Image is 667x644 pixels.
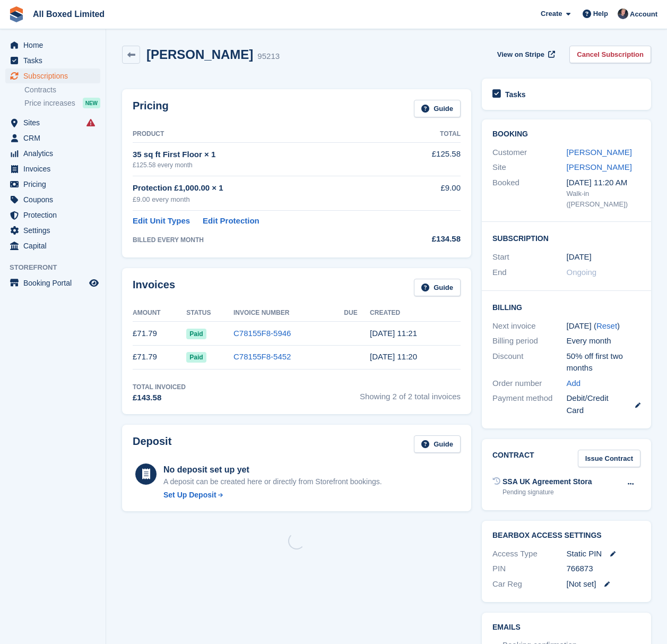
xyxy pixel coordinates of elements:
[5,131,100,145] a: menu
[567,268,597,277] span: Ongoing
[133,435,171,453] h2: Deposit
[133,215,190,227] a: Edit Unit Types
[233,305,344,322] th: Invoice Number
[146,47,253,62] h2: [PERSON_NAME]
[503,487,592,497] div: Pending signature
[186,329,206,339] span: Paid
[186,305,233,322] th: Status
[567,392,641,416] div: Debit/Credit Card
[400,233,461,245] div: £134.58
[23,177,87,192] span: Pricing
[133,126,400,143] th: Product
[133,100,169,117] h2: Pricing
[492,578,567,590] div: Car Reg
[400,126,461,143] th: Total
[257,50,280,63] div: 95213
[5,53,100,68] a: menu
[567,320,641,332] div: [DATE] ( )
[23,192,87,207] span: Coupons
[569,46,651,63] a: Cancel Subscription
[133,149,400,161] div: 35 sq ft First Floor × 1
[23,208,87,222] span: Protection
[133,305,186,322] th: Amount
[86,118,95,127] i: Smart entry sync failures have occurred
[414,435,461,453] a: Guide
[492,147,567,159] div: Customer
[492,531,640,540] h2: BearBox Access Settings
[186,352,206,363] span: Paid
[5,276,100,290] a: menu
[233,352,291,361] a: C78155F8-5452
[5,177,100,192] a: menu
[492,350,567,374] div: Discount
[505,90,526,99] h2: Tasks
[567,177,641,189] div: [DATE] 11:20 AM
[492,377,567,390] div: Order number
[10,262,106,273] span: Storefront
[133,382,186,392] div: Total Invoiced
[23,38,87,53] span: Home
[88,277,100,289] a: Preview store
[492,335,567,347] div: Billing period
[492,320,567,332] div: Next invoice
[163,490,382,501] a: Set Up Deposit
[492,177,567,210] div: Booked
[492,130,640,139] h2: Booking
[492,563,567,575] div: PIN
[618,8,628,19] img: Dan Goss
[360,382,461,404] span: Showing 2 of 2 total invoices
[23,223,87,238] span: Settings
[24,98,75,108] span: Price increases
[492,251,567,263] div: Start
[370,329,417,338] time: 2025-08-14 10:21:14 UTC
[5,192,100,207] a: menu
[492,161,567,174] div: Site
[8,6,24,22] img: stora-icon-8386f47178a22dfd0bd8f6a31ec36ba5ce8667c1dd55bd0f319d3a0aa187defe.svg
[5,115,100,130] a: menu
[133,322,186,346] td: £71.79
[29,5,109,23] a: All Boxed Limited
[567,188,641,209] div: Walk-in ([PERSON_NAME])
[541,8,562,19] span: Create
[400,176,461,211] td: £9.00
[567,335,641,347] div: Every month
[133,160,400,170] div: £125.58 every month
[5,38,100,53] a: menu
[5,238,100,253] a: menu
[5,161,100,176] a: menu
[5,208,100,222] a: menu
[23,161,87,176] span: Invoices
[492,392,567,416] div: Payment method
[593,8,608,19] span: Help
[492,267,567,279] div: End
[492,233,640,243] h2: Subscription
[163,490,216,501] div: Set Up Deposit
[163,463,382,476] div: No deposit set up yet
[23,146,87,161] span: Analytics
[503,476,592,487] div: SSA UK Agreement Stora
[497,49,544,60] span: View on Stripe
[567,548,641,560] div: Static PIN
[567,251,592,263] time: 2025-07-14 00:00:00 UTC
[370,305,461,322] th: Created
[567,578,641,590] div: [Not set]
[578,450,640,467] a: Issue Contract
[400,142,461,176] td: £125.58
[5,146,100,161] a: menu
[203,215,259,227] a: Edit Protection
[567,350,641,374] div: 50% off first two months
[133,345,186,369] td: £71.79
[23,53,87,68] span: Tasks
[567,162,632,171] a: [PERSON_NAME]
[492,450,534,467] h2: Contract
[23,276,87,290] span: Booking Portal
[23,68,87,83] span: Subscriptions
[414,279,461,296] a: Guide
[567,377,581,390] a: Add
[24,97,100,109] a: Price increases NEW
[5,68,100,83] a: menu
[163,476,382,487] p: A deposit can be created here or directly from Storefront bookings.
[23,131,87,145] span: CRM
[630,9,657,20] span: Account
[83,98,100,108] div: NEW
